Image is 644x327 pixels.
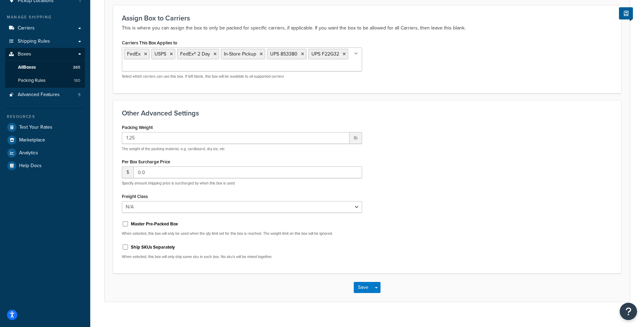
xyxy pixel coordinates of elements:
a: Help Docs [5,160,85,172]
li: Boxes [5,48,85,87]
span: lb [350,132,362,144]
span: USPS [154,50,166,58]
p: Select which carriers can use this box. If left blank, this box will be available to all supporte... [122,74,362,79]
label: Master Pre-Packed Box [131,221,178,227]
span: Carriers [18,25,35,31]
h3: Other Advanced Settings [122,109,612,117]
a: Shipping Rules [5,35,85,48]
span: 180 [74,78,80,84]
p: Specify amount shipping price is surcharged by when this box is used [122,181,362,186]
p: When selected, this box will only be used when the qty limit set for this box is reached. The wei... [122,231,362,236]
a: Carriers [5,22,85,35]
button: Show Help Docs [619,7,633,19]
span: Shipping Rules [18,38,50,44]
p: This is where you can assign the box to only be packed for specific carriers, if applicable. If y... [122,24,612,32]
a: Advanced Features5 [5,88,85,101]
button: Save [354,282,373,293]
span: Test Your Rates [19,124,52,130]
button: Open Resource Center [620,303,637,320]
label: Freight Class [122,194,148,199]
span: Marketplace [19,137,45,143]
span: $ [122,166,133,178]
span: UPS 853380 [270,50,298,58]
label: Ship SKUs Separately [131,244,175,250]
span: 5 [78,92,81,98]
div: Resources [5,114,85,120]
h3: Assign Box to Carriers [122,14,612,22]
label: Carriers This Box Applies to [122,40,177,45]
a: Boxes [5,48,85,61]
span: All Boxes [18,64,36,70]
p: The weight of the packing material, e.g. cardboard, dry ice, etc [122,146,362,152]
span: FedEx [127,50,141,58]
span: UPS F22G32 [311,50,339,58]
a: Analytics [5,147,85,159]
a: AllBoxes365 [5,61,85,74]
span: In-Store Pickup [224,50,256,58]
div: Manage Shipping [5,14,85,20]
li: Packing Rules [5,74,85,87]
span: Advanced Features [18,92,60,98]
span: Boxes [18,51,31,57]
span: Packing Rules [18,78,45,84]
label: Per Box Surcharge Price [122,159,170,164]
li: Advanced Features [5,88,85,101]
span: 365 [73,64,80,70]
span: FedEx® 2 Day [180,50,210,58]
label: Packing Weight [122,125,153,130]
a: Test Your Rates [5,121,85,134]
span: Analytics [19,150,38,156]
a: Packing Rules180 [5,74,85,87]
span: Help Docs [19,163,42,169]
p: When selected, this box will only ship same sku in each box. No sku's will be mixed together. [122,254,362,259]
a: Marketplace [5,134,85,146]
